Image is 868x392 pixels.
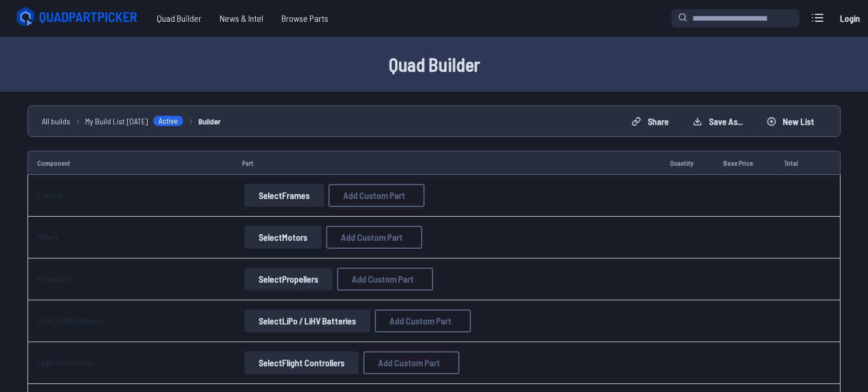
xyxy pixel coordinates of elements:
[326,226,422,249] button: Add Custom Part
[622,112,679,131] button: Share
[337,268,433,291] button: Add Custom Part
[244,351,359,374] button: SelectFlight Controllers
[775,151,817,175] td: Total
[42,115,70,127] a: All builds
[363,351,459,374] button: Add Custom Part
[661,151,714,175] td: Quantity
[683,112,752,131] button: Save as...
[85,115,184,127] a: My Build List [DATE]Active
[199,115,221,127] a: Builder
[244,309,370,332] button: SelectLiPo / LiHV Batteries
[242,309,372,332] a: SelectLiPo / LiHV Batteries
[375,309,471,332] button: Add Custom Part
[233,151,661,175] td: Part
[272,7,338,30] a: Browse Parts
[85,115,148,127] span: My Build List [DATE]
[341,233,403,242] span: Add Custom Part
[37,190,62,200] a: Frames
[836,7,863,30] a: Login
[244,184,324,207] button: SelectFrames
[211,7,272,30] a: News & Intel
[244,268,332,291] button: SelectPropellers
[242,268,335,291] a: SelectPropellers
[378,358,440,367] span: Add Custom Part
[352,275,414,284] span: Add Custom Part
[242,351,361,374] a: SelectFlight Controllers
[328,184,425,207] button: Add Custom Part
[27,151,233,175] td: Component
[68,50,800,78] h1: Quad Builder
[37,316,104,326] a: LiPo / LiHV Batteries
[242,226,324,249] a: SelectMotors
[714,151,775,175] td: Base Price
[37,232,59,242] a: Motors
[242,184,326,207] a: SelectFrames
[757,112,824,131] button: New List
[37,274,71,284] a: Propellers
[153,115,184,127] span: Active
[148,7,211,30] a: Quad Builder
[244,226,322,249] button: SelectMotors
[37,358,93,367] a: Flight Controllers
[343,191,405,200] span: Add Custom Part
[390,316,451,326] span: Add Custom Part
